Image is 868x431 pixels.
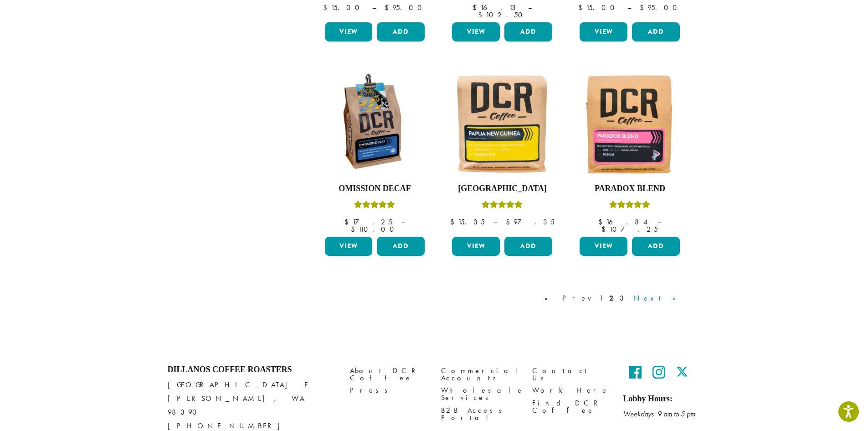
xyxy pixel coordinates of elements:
a: 2 [607,293,615,304]
bdi: 97.35 [506,217,555,227]
a: [GEOGRAPHIC_DATA]Rated 5.00 out of 5 [450,72,555,233]
a: View [580,237,627,256]
a: View [452,22,500,42]
button: Add [377,22,425,42]
bdi: 17.25 [344,217,392,227]
bdi: 15.35 [450,217,485,227]
span: $ [344,217,352,227]
span: – [493,217,497,227]
bdi: 15.00 [323,3,364,12]
a: Paradox BlendRated 5.00 out of 5 [577,72,682,233]
a: « Prev [543,293,595,304]
span: $ [506,217,514,227]
a: View [325,237,373,256]
a: Press [350,384,427,397]
a: View [580,22,627,42]
span: $ [578,3,586,12]
button: Add [632,237,680,256]
span: – [372,3,376,12]
bdi: 95.00 [385,3,426,12]
img: Papua-New-Guinea-12oz-300x300.jpg [450,72,555,177]
bdi: 110.00 [351,224,398,234]
span: – [528,3,532,12]
h4: Omission Decaf [323,184,427,194]
button: Add [504,237,552,256]
a: View [452,237,500,256]
a: Omission DecafRated 4.33 out of 5 [323,72,427,233]
img: Paradox_Blend-300x300.jpg [577,72,682,177]
a: Find DCR Coffee [532,397,610,416]
button: Add [377,237,425,256]
a: About DCR Coffee [350,365,427,384]
bdi: 107.25 [601,224,658,234]
h5: Lobby Hours: [623,394,701,404]
a: Work Here [532,384,610,397]
bdi: 15.00 [578,3,619,12]
bdi: 16.84 [598,217,649,227]
a: 3 [618,293,629,304]
span: – [657,217,661,227]
a: 1 [597,293,605,304]
img: DCRCoffee_DL_Bag_Omission_2019-300x300.jpg [322,72,427,177]
h4: Paradox Blend [577,184,682,194]
span: $ [601,224,609,234]
a: Commercial Accounts [441,365,519,384]
span: $ [473,3,480,12]
span: $ [323,3,331,12]
span: $ [478,10,486,20]
span: $ [450,217,458,227]
div: Rated 5.00 out of 5 [482,199,523,213]
a: Contact Us [532,365,610,384]
span: $ [351,224,359,234]
a: Wholesale Services [441,384,519,404]
button: Add [504,22,552,42]
bdi: 95.00 [640,3,681,12]
h4: Dillanos Coffee Roasters [168,365,336,375]
span: – [627,3,631,12]
a: B2B Access Portal [441,404,519,424]
div: Rated 5.00 out of 5 [609,199,650,213]
div: Rated 4.33 out of 5 [354,199,395,213]
a: Next » [632,293,684,304]
bdi: 102.50 [478,10,527,20]
span: $ [640,3,647,12]
bdi: 16.13 [473,3,519,12]
button: Add [632,22,680,42]
span: $ [598,217,606,227]
h4: [GEOGRAPHIC_DATA] [450,184,555,194]
span: – [401,217,405,227]
a: View [325,22,373,42]
em: Weekdays 9 am to 5 pm [623,409,695,419]
span: $ [385,3,392,12]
